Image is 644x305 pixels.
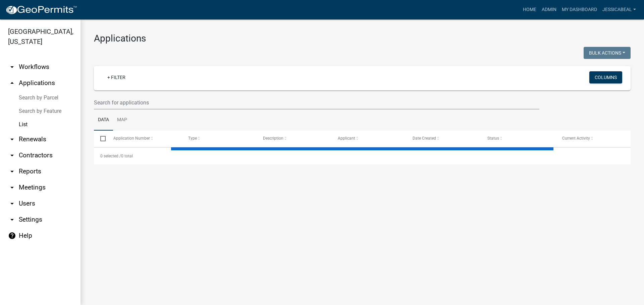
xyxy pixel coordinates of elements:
a: Home [520,3,539,16]
i: help [8,232,16,240]
span: Application Number [113,136,150,141]
span: Description [263,136,283,141]
datatable-header-cell: Status [481,131,556,147]
i: arrow_drop_down [8,151,16,159]
span: Current Activity [562,136,590,141]
datatable-header-cell: Current Activity [556,131,631,147]
span: Type [188,136,197,141]
span: Date Created [413,136,436,141]
a: Map [113,109,131,131]
h3: Applications [94,33,631,44]
datatable-header-cell: Type [181,131,256,147]
i: arrow_drop_up [8,79,16,87]
a: Data [94,109,113,131]
a: + Filter [102,71,131,83]
i: arrow_drop_down [8,200,16,208]
i: arrow_drop_down [8,183,16,192]
i: arrow_drop_down [8,167,16,175]
i: arrow_drop_down [8,135,16,143]
datatable-header-cell: Application Number [107,131,181,147]
a: Admin [539,3,559,16]
datatable-header-cell: Description [257,131,331,147]
i: arrow_drop_down [8,63,16,71]
button: Columns [589,71,622,83]
input: Search for applications [94,96,539,109]
a: JessicaBeal [600,3,639,16]
div: 0 total [94,148,631,164]
a: My Dashboard [559,3,600,16]
span: 0 selected / [100,154,121,158]
span: Status [487,136,499,141]
datatable-header-cell: Applicant [331,131,406,147]
datatable-header-cell: Date Created [406,131,481,147]
span: Applicant [338,136,355,141]
datatable-header-cell: Select [94,131,107,147]
button: Bulk Actions [584,47,631,59]
i: arrow_drop_down [8,216,16,224]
